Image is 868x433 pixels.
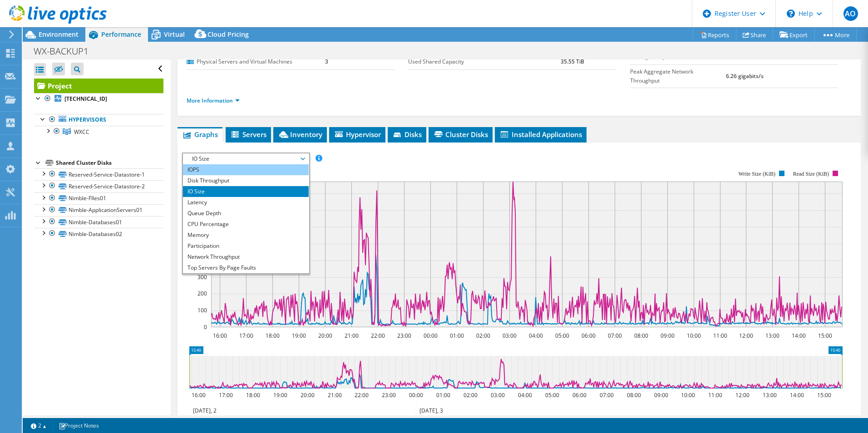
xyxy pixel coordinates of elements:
li: Memory [183,230,309,241]
li: Queue Depth [183,208,309,219]
text: Read Size (KiB) [793,171,829,177]
text: 10:00 [681,391,695,399]
a: Hypervisors [34,114,163,126]
a: Nimble-Databases01 [34,216,163,228]
li: Latency [183,197,309,208]
span: Cloud Pricing [207,30,249,39]
text: 18:00 [265,332,279,340]
text: 100 [197,306,207,314]
span: Performance [101,30,141,39]
text: 14:00 [791,332,805,340]
text: 17:00 [239,332,253,340]
text: 07:00 [607,332,621,340]
a: More [814,28,857,42]
b: 3 [325,58,328,65]
text: 22:00 [370,332,385,340]
text: 04:00 [528,332,542,340]
span: Servers [230,130,266,139]
a: Project [34,79,163,93]
a: More Information [187,97,240,104]
span: Disks [392,130,422,139]
a: 2 [25,420,53,431]
text: 02:00 [463,391,477,399]
text: 0 [204,323,207,331]
a: Reports [693,28,736,42]
text: 20:00 [318,332,332,340]
label: Used Shared Capacity [408,57,561,66]
li: Top Servers By Page Faults [183,262,309,273]
text: 13:00 [765,332,779,340]
text: 16:00 [191,391,205,399]
text: 14:00 [789,391,804,399]
span: Hypervisor [334,130,381,139]
text: 23:00 [397,332,411,340]
h1: WX-BACKUP1 [30,46,103,56]
text: 19:00 [273,391,287,399]
text: 00:00 [409,391,423,399]
text: 07:00 [599,391,613,399]
a: Nimble-FIles01 [34,192,163,204]
a: Share [736,28,773,42]
a: Nimble-Databases02 [34,228,163,240]
a: Nimble-ApplicationServers01 [34,204,163,216]
b: [TECHNICAL_ID] [64,95,107,103]
label: Peak Aggregate Network Throughput [630,67,726,85]
text: 04:00 [518,391,532,399]
text: 21:00 [344,332,358,340]
b: 35.55 TiB [561,58,584,65]
li: Disk Throughput [183,175,309,186]
b: 1.66 TiB [726,53,746,60]
span: Inventory [278,130,322,139]
span: Installed Applications [499,130,582,139]
text: 06:00 [572,391,586,399]
text: 05:00 [545,391,559,399]
text: 16:00 [212,332,227,340]
a: Export [773,28,815,42]
text: 18:00 [246,391,260,399]
text: 08:00 [634,332,648,340]
a: WXCC [34,126,163,138]
a: Project Notes [52,420,105,431]
b: 6.26 gigabits/s [726,72,764,80]
text: 23:00 [381,391,395,399]
span: AO [843,6,858,21]
li: CPU Percentage [183,219,309,230]
text: 300 [197,273,207,281]
text: 02:00 [476,332,490,340]
span: WXCC [74,128,89,136]
li: Participation [183,241,309,251]
text: Write Size (KiB) [738,171,775,177]
span: Virtual [164,30,185,39]
text: 09:00 [654,391,668,399]
span: Environment [39,30,79,39]
text: 10:00 [686,332,700,340]
li: IOPS [183,164,309,175]
text: 17:00 [218,391,232,399]
text: 22:00 [354,391,368,399]
text: 11:00 [713,332,727,340]
text: 15:00 [817,391,831,399]
svg: \n [787,10,795,18]
text: 05:00 [555,332,569,340]
span: IO Size [187,153,304,164]
text: 12:00 [735,391,749,399]
text: 00:00 [423,332,437,340]
text: 13:00 [762,391,776,399]
li: IO Size [183,186,309,197]
text: 19:00 [291,332,306,340]
text: 08:00 [626,391,641,399]
a: [TECHNICAL_ID] [34,93,163,105]
text: 09:00 [660,332,674,340]
span: Graphs [182,130,218,139]
text: 03:00 [502,332,516,340]
text: 01:00 [436,391,450,399]
label: Physical Servers and Virtual Machines [187,57,325,66]
text: 12:00 [739,332,753,340]
text: 21:00 [327,391,341,399]
a: Reserved-Service-Datastore-2 [34,180,163,192]
div: Shared Cluster Disks [56,157,163,168]
text: 06:00 [581,332,595,340]
text: 200 [197,290,207,297]
text: 20:00 [300,391,314,399]
span: Cluster Disks [433,130,488,139]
